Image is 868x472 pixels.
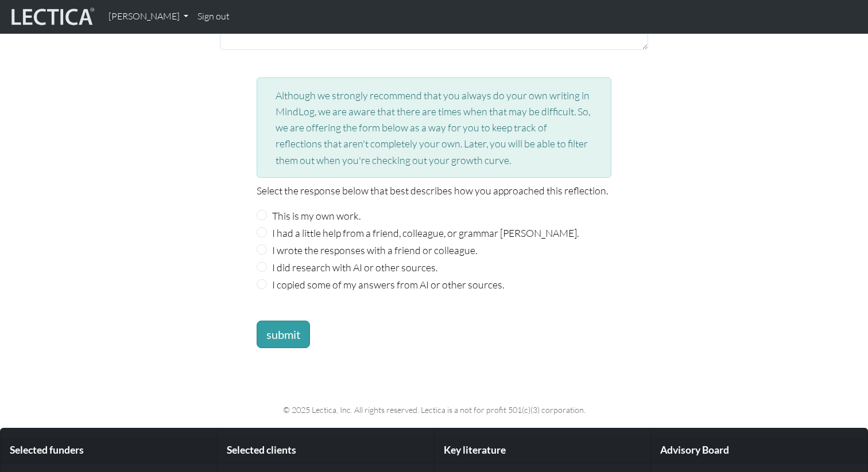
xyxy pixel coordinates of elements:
[257,77,611,178] div: Although we strongly recommend that you always do your own writing in MindLog, we are aware that ...
[257,279,267,290] input: I copied some of my answers from AI or other sources.
[272,208,361,224] label: This is my own work.
[193,5,234,29] a: Sign out
[218,438,434,463] div: Selected clients
[257,227,267,237] input: I had a little help from a friend, colleague, or grammar [PERSON_NAME].
[272,259,437,275] label: I did research with AI or other sources.
[651,438,867,463] div: Advisory Board
[257,321,310,348] button: submit
[1,438,217,463] div: Selected funders
[257,244,267,255] input: I wrote the responses with a friend or colleague.
[9,6,95,28] img: lecticalive
[272,242,477,258] label: I wrote the responses with a friend or colleague.
[272,225,579,241] label: I had a little help from a friend, colleague, or grammar [PERSON_NAME].
[435,438,651,463] div: Key literature
[257,210,267,220] input: This is my own work.
[272,276,504,292] label: I copied some of my answers from AI or other sources.
[62,403,806,416] p: © 2025 Lectica, Inc. All rights reserved. Lectica is a not for profit 501(c)(3) corporation.
[257,262,267,272] input: I did research with AI or other sources.
[257,182,611,198] p: Select the response below that best describes how you approached this reflection.
[104,5,193,29] a: [PERSON_NAME]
